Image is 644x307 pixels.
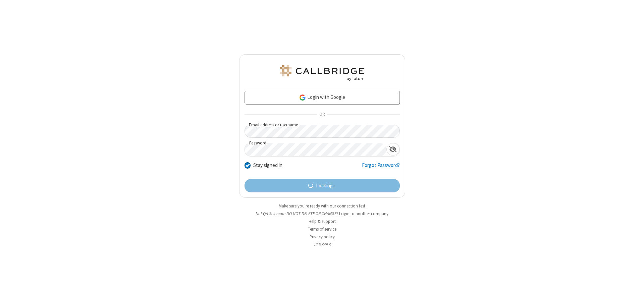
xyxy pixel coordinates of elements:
span: OR [317,110,327,119]
label: Stay signed in [253,162,282,169]
a: Terms of service [308,226,336,232]
a: Login with Google [245,91,400,104]
a: Privacy policy [310,234,335,240]
div: Show password [386,143,399,156]
li: Not QA Selenium DO NOT DELETE OR CHANGE? [239,210,405,217]
a: Forgot Password? [362,162,400,174]
a: Help & support [309,219,336,224]
button: Loading... [245,179,400,192]
iframe: Chat [627,290,639,302]
img: google-icon.png [299,94,306,101]
input: Email address or username [245,125,400,138]
li: v2.6.349.3 [239,241,405,248]
button: Login to another company [339,210,388,217]
input: Password [245,143,386,156]
span: Loading... [316,182,336,190]
img: QA Selenium DO NOT DELETE OR CHANGE [278,65,366,81]
a: Make sure you're ready with our connection test [279,203,365,209]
